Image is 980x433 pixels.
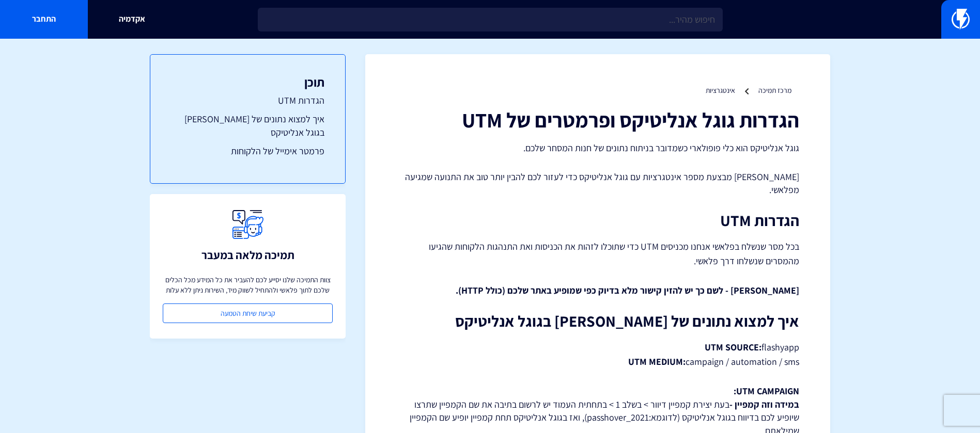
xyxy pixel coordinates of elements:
[456,284,799,296] strong: [PERSON_NAME] - לשם כך יש להזין קישור מלא בדיוק כפי שמופיע באתר שלכם (כולל HTTP).
[163,275,333,295] p: צוות התמיכה שלנו יסייע לכם להעביר את כל המידע מכל הכלים שלכם לתוך פלאשי ולהתחיל לשווק מיד, השירות...
[396,108,799,131] h1: הגדרות גוגל אנליטיקס ופרמטרים של UTM
[734,385,799,397] strong: UTM CAMPAIGN:
[258,8,723,31] input: חיפוש מהיר...
[171,113,324,139] a: איך למצוא נתונים של [PERSON_NAME] בגוגל אנליטיקס
[396,212,799,229] h2: הגדרות UTM
[729,398,799,410] strong: במידה וזה קמפיין -
[171,94,324,107] a: הגדרות UTM
[628,356,686,367] strong: UTM MEDIUM:
[396,141,799,155] p: גוגל אנליטיקס הוא כלי פופולארי כשמדובר בניתוח נתונים של חנות המסחר שלכם.
[396,170,799,197] p: [PERSON_NAME] מבצעת מספר אינטגרציות עם גוגל אנליטיקס כדי לעזור לכם להבין יותר טוב את התנועה שמגיע...
[171,145,324,158] a: פרמטר אימייל של הלקוחות
[396,313,799,330] h2: איך למצוא נתונים של [PERSON_NAME] בגוגל אנליטיקס
[201,249,294,261] h3: תמיכה מלאה במעבר
[171,75,324,89] h3: תוכן
[705,341,761,353] strong: UTM SOURCE:
[396,239,799,268] p: בכל מסר שנשלח בפלאשי אנחנו מכניסים UTM כדי שתוכלו לזהות את הכניסות ואת התנהגות הלקוחות שהגיעו מהמ...
[163,303,333,323] a: קביעת שיחת הטמעה
[706,86,735,95] a: אינטגרציות
[396,340,799,369] p: flashyapp campaign / automation / sms
[758,86,791,95] a: מרכז תמיכה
